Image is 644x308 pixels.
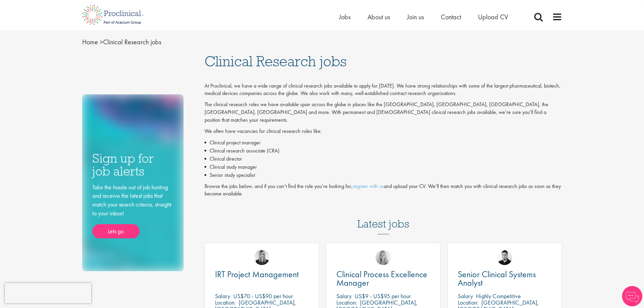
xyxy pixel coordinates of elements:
[336,299,357,306] span: Location:
[205,139,562,147] li: Clinical project manager
[407,13,424,21] a: Join us
[100,38,103,46] span: >
[92,224,140,238] a: Lets go
[92,183,173,239] div: Take the hassle out of job hunting and receive the latest jobs that match your search criteria, s...
[205,147,562,155] li: Clinical research associate (CRA)
[476,292,521,300] p: Highly Competitive
[215,292,230,300] span: Salary
[353,183,384,190] a: register with us
[254,250,269,265] img: Janelle Jones
[367,13,390,21] a: About us
[339,13,351,21] a: Jobs
[215,268,299,280] span: IRT Project Management
[458,270,551,287] a: Senior Clinical Systems Analyst
[355,292,411,300] p: US$9 - US$95 per hour
[215,270,309,279] a: IRT Project Management
[205,101,562,124] p: The clinical research roles we have available span across the globe in places like the [GEOGRAPHI...
[458,299,478,306] span: Location:
[205,163,562,171] li: Clinical study manager
[205,127,562,135] p: We often have vacancies for clinical research roles like:
[336,270,430,287] a: Clinical Process Excellence Manager
[215,299,236,306] span: Location:
[336,292,352,300] span: Salary
[336,268,427,288] span: Clinical Process Excellence Manager
[441,13,461,21] a: Contact
[478,13,508,21] a: Upload CV
[5,283,91,303] iframe: reCAPTCHA
[205,52,347,70] span: Clinical Research jobs
[376,250,391,265] img: Shannon Briggs
[205,155,562,163] li: Clinical director
[205,82,562,98] p: At Proclinical, we have a wide range of clinical research jobs available to apply for [DATE]. We ...
[622,286,642,306] img: Chatbot
[357,201,409,234] h3: Latest jobs
[205,171,562,179] li: Senior study specialist
[458,292,473,300] span: Salary
[205,183,562,198] p: Browse the jobs below, and if you can’t find the role you’re looking for, and upload your CV. We’...
[82,38,98,46] a: breadcrumb link to Home
[92,152,173,178] h3: Sign up for job alerts
[458,268,536,288] span: Senior Clinical Systems Analyst
[82,38,161,46] span: Clinical Research jobs
[497,250,512,265] img: Anderson Maldonado
[233,292,293,300] p: US$70 - US$90 per hour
